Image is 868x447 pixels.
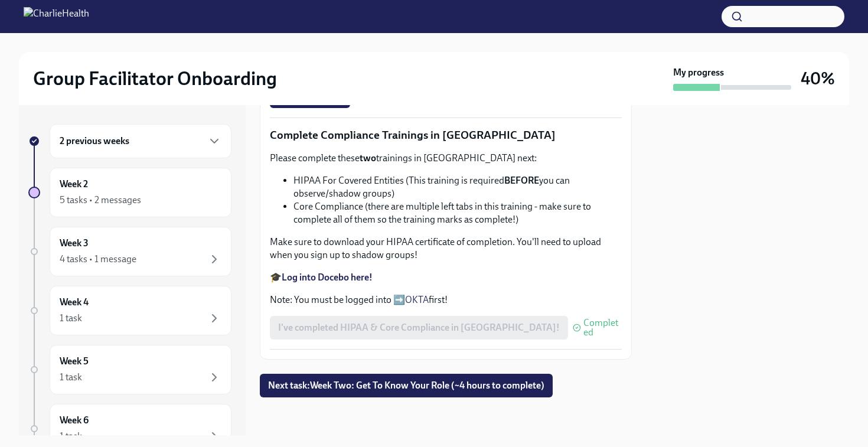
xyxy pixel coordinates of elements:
[270,271,622,284] p: 🎓
[293,200,622,226] li: Core Compliance (there are multiple left tabs in this training - make sure to complete all of the...
[270,152,622,165] p: Please complete these trainings in [GEOGRAPHIC_DATA] next:
[268,380,544,391] span: Next task : Week Two: Get To Know Your Role (~4 hours to complete)
[60,430,82,443] div: 1 task
[260,374,553,397] button: Next task:Week Two: Get To Know Your Role (~4 hours to complete)
[28,286,231,335] a: Week 41 task
[270,236,622,262] p: Make sure to download your HIPAA certificate of completion. You'll need to upload when you sign u...
[270,293,622,306] p: Note: You must be logged into ➡️ first!
[60,355,89,368] h6: Week 5
[60,371,82,384] div: 1 task
[60,178,88,191] h6: Week 2
[60,194,141,207] div: 5 tasks • 2 messages
[60,312,82,325] div: 1 task
[360,152,376,164] strong: two
[50,124,231,158] div: 2 previous weeks
[282,272,373,283] a: Log into Docebo here!
[60,414,89,427] h6: Week 6
[60,296,89,309] h6: Week 4
[24,7,89,26] img: CharlieHealth
[673,66,724,79] strong: My progress
[60,237,89,250] h6: Week 3
[28,168,231,217] a: Week 25 tasks • 2 messages
[60,135,129,148] h6: 2 previous weeks
[405,294,429,305] a: OKTA
[270,128,622,143] p: Complete Compliance Trainings in [GEOGRAPHIC_DATA]
[28,227,231,276] a: Week 34 tasks • 1 message
[33,67,277,90] h2: Group Facilitator Onboarding
[801,68,835,89] h3: 40%
[583,318,622,337] span: Completed
[28,345,231,394] a: Week 51 task
[60,253,136,266] div: 4 tasks • 1 message
[293,174,622,200] li: HIPAA For Covered Entities (This training is required you can observe/shadow groups)
[504,175,539,186] strong: BEFORE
